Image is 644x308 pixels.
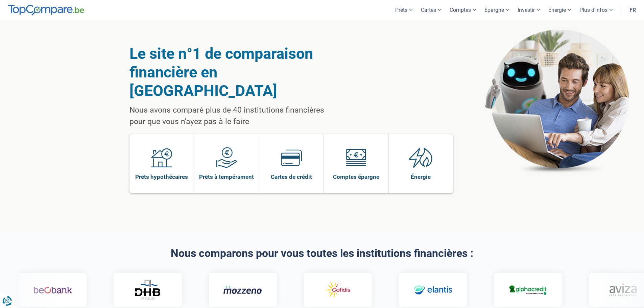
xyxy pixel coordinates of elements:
[333,173,379,181] span: Comptes épargne
[129,104,341,127] p: Nous avons comparé plus de 40 institutions financières pour que vous n'ayez pas à le faire
[389,134,453,193] a: Énergie Énergie
[151,147,172,168] img: Prêts hypothécaires
[216,147,237,168] img: Prêts à tempérament
[135,173,188,181] span: Prêts hypothécaires
[199,173,254,181] span: Prêts à tempérament
[324,134,388,193] a: Comptes épargne Comptes épargne
[281,147,302,168] img: Cartes de crédit
[106,280,133,300] img: DHB Bank
[129,134,194,193] a: Prêts hypothécaires Prêts hypothécaires
[409,147,433,168] img: Énergie
[290,280,329,300] img: Cofidis
[259,134,324,193] a: Cartes de crédit Cartes de crédit
[481,284,520,296] img: Alphacredit
[8,5,84,16] img: TopCompare
[194,134,259,193] a: Prêts à tempérament Prêts à tempérament
[129,44,341,100] h1: Le site n°1 de comparaison financière en [GEOGRAPHIC_DATA]
[129,247,515,259] h2: Nous comparons pour vous toutes les institutions financières :
[195,286,234,294] img: Mozzeno
[386,280,425,300] img: Elantis
[345,147,366,168] img: Comptes épargne
[271,173,312,181] span: Cartes de crédit
[411,173,431,181] span: Énergie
